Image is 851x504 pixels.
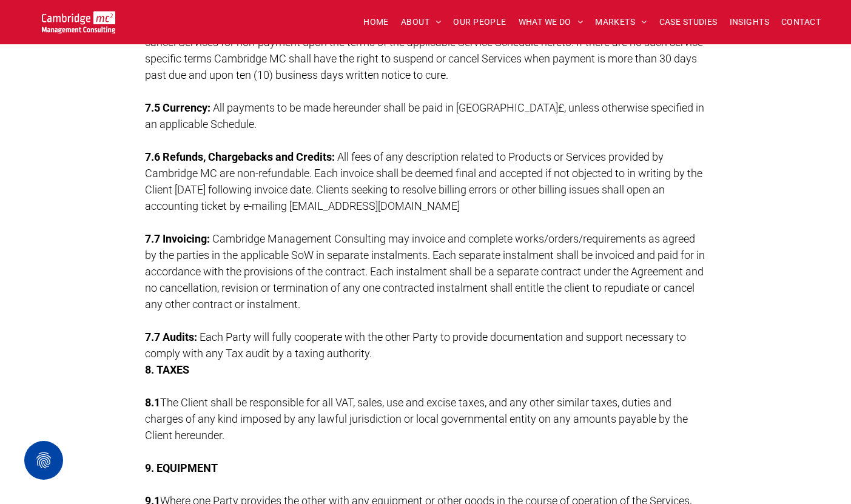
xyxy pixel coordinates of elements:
a: CASE STUDIES [653,13,724,32]
a: MARKETS [589,13,653,32]
a: HOME [357,13,395,32]
a: WHAT WE DO [513,13,590,32]
strong: 8. TAXES [145,363,189,376]
strong: 8.1 [145,396,160,409]
a: CONTACT [775,13,827,32]
span: Each Party will fully cooperate with the other Party to provide documentation and support necessa... [145,331,686,360]
span: Cambridge Management Consulting may invoice and complete works/orders/requirements as agreed by t... [145,232,705,311]
strong: 7.7 Audits: [145,331,197,343]
span: The Client shall be responsible for all VAT, sales, use and excise taxes, and any other similar t... [145,396,688,442]
strong: 7.6 Refunds, Chargebacks and Credits: [145,150,335,163]
strong: 7.7 Invoicing: [145,232,210,245]
a: INSIGHTS [724,13,775,32]
strong: 7.5 Currency: [145,101,210,114]
a: OUR PEOPLE [447,13,512,32]
strong: 9. EQUIPMENT [145,462,218,474]
span: All fees of any description related to Products or Services provided by Cambridge MC are non-refu... [145,150,702,212]
span: All payments to be made hereunder shall be paid in [GEOGRAPHIC_DATA]£, unless otherwise specified... [145,101,704,130]
a: ABOUT [395,13,448,32]
img: Go to Homepage [42,11,115,34]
